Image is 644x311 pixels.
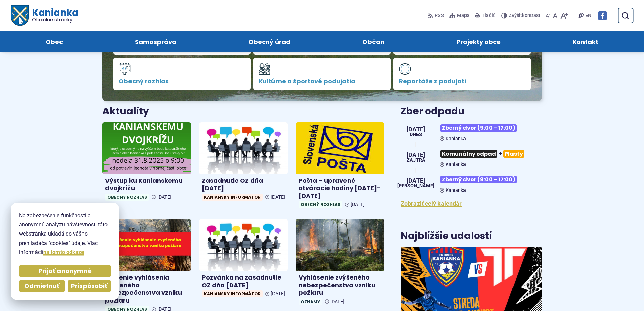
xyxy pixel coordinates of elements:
[157,194,171,200] span: [DATE]
[28,8,78,22] h1: Kanianka
[456,31,501,52] span: Projekty obce
[501,8,542,23] button: Zvýšiťkontrast
[19,211,111,257] p: Na zabezpečenie funkčnosti a anonymnú analýzu návštevnosti táto webstránka ukladá do vášho prehli...
[202,290,263,297] span: Kaniansky informátor
[446,162,466,168] span: Kanianka
[19,280,65,292] button: Odmietnuť
[552,8,559,23] button: Nastaviť pôvodnú veľkosť písma
[393,58,531,90] a: Reportáže z podujatí
[407,126,425,132] span: [DATE]
[446,187,466,193] span: Kanianka
[333,31,414,52] a: Občan
[219,31,319,52] a: Obecný úrad
[299,201,342,208] span: Obecný rozhlas
[105,194,149,201] span: Obecný rozhlas
[401,106,542,117] h3: Zber odpadu
[351,202,365,207] span: [DATE]
[584,12,593,20] a: EN
[202,194,263,201] span: Kaniansky informátor
[11,5,28,26] img: Prejsť na domovskú stránku
[299,298,322,305] span: Oznamy
[299,177,382,200] h4: Pošta – upravené otváracie hodiny [DATE]-[DATE]
[509,13,522,18] span: Zvýšiť
[271,194,285,200] span: [DATE]
[46,31,63,52] span: Obec
[440,176,517,183] span: Zberný dvor (9:00 – 17:00)
[482,13,495,19] span: Tlačiť
[448,8,471,23] a: Mapa
[271,291,285,297] span: [DATE]
[598,11,607,20] img: Prejsť na Facebook stránku
[401,121,542,142] a: Zberný dvor (9:00 – 17:00) Kanianka [DATE] Dnes
[401,200,462,207] a: Zobraziť celý kalendár
[457,12,470,20] span: Mapa
[544,31,628,52] a: Kontakt
[199,122,288,203] a: Zasadnutie OZ dňa [DATE] Kaniansky informátor [DATE]
[407,152,425,158] span: [DATE]
[248,31,290,52] span: Obecný úrad
[296,122,384,211] a: Pošta – upravené otváracie hodiny [DATE]-[DATE] Obecný rozhlas [DATE]
[299,274,382,297] h4: Vyhlásenie zvýšeného nebezpečenstva vzniku požiaru
[119,78,245,85] span: Obecný rozhlas
[71,282,108,290] span: Prispôsobiť
[397,184,434,188] span: [PERSON_NAME]
[202,274,285,289] h4: Pozvánka na zasadnutie OZ dňa [DATE]
[428,8,445,23] a: RSS
[330,299,344,305] span: [DATE]
[407,132,425,137] span: Dnes
[474,8,496,23] button: Tlačiť
[135,31,176,52] span: Samospráva
[401,147,542,168] a: Komunálny odpad+Plasty Kanianka [DATE] Zajtra
[259,78,385,85] span: Kultúrne a športové podujatia
[43,249,84,256] a: na tomto odkaze
[503,150,524,158] span: Plasty
[105,274,188,304] h4: Zrušenie vyhlásenia zvýšeného nebezpečenstva vzniku požiaru
[435,12,444,20] span: RSS
[446,136,466,142] span: Kanianka
[559,8,569,23] button: Zväčšiť veľkosť písma
[401,231,492,241] h3: Najbližšie udalosti
[401,173,542,193] a: Zberný dvor (9:00 – 17:00) Kanianka [DATE] [PERSON_NAME]
[102,122,191,203] a: Výstup ku Kanianskemu dvojkrížu Obecný rozhlas [DATE]
[102,106,149,117] h3: Aktuality
[427,31,530,52] a: Projekty obce
[32,17,78,22] span: Oficiálne stránky
[399,78,526,85] span: Reportáže z podujatí
[11,5,78,26] a: Logo Kanianka, prejsť na domovskú stránku.
[68,280,111,292] button: Prispôsobiť
[296,219,384,308] a: Vyhlásenie zvýšeného nebezpečenstva vzniku požiaru Oznamy [DATE]
[199,219,288,300] a: Pozvánka na zasadnutie OZ dňa [DATE] Kaniansky informátor [DATE]
[397,178,434,184] span: [DATE]
[440,150,497,158] span: Komunálny odpad
[573,31,598,52] span: Kontakt
[509,13,540,19] span: kontrast
[362,31,384,52] span: Občan
[19,265,111,277] button: Prijať anonymné
[440,147,542,160] h3: +
[38,267,92,275] span: Prijať anonymné
[544,8,552,23] button: Zmenšiť veľkosť písma
[440,124,517,132] span: Zberný dvor (9:00 – 17:00)
[113,58,251,90] a: Obecný rozhlas
[105,177,188,192] h4: Výstup ku Kanianskemu dvojkrížu
[407,158,425,163] span: Zajtra
[202,177,285,192] h4: Zasadnutie OZ dňa [DATE]
[24,282,59,290] span: Odmietnuť
[253,58,391,90] a: Kultúrne a športové podujatia
[105,31,206,52] a: Samospráva
[16,31,92,52] a: Obec
[585,12,591,20] span: EN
